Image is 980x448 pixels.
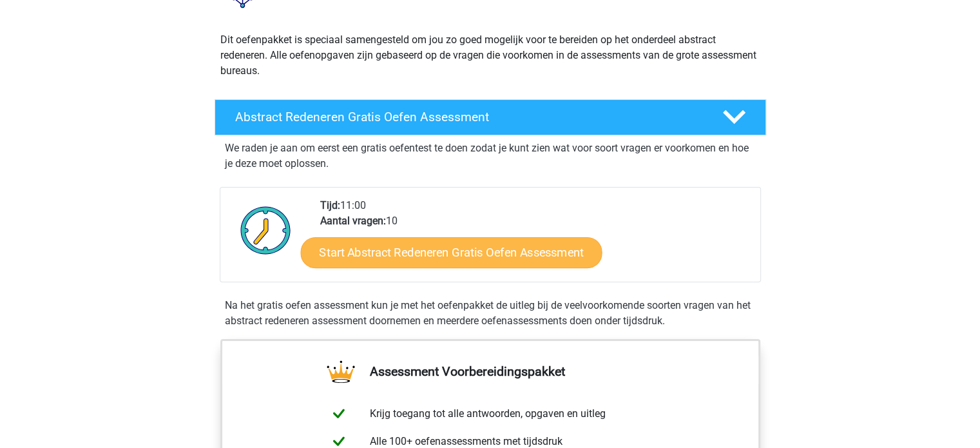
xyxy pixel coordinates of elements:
[225,141,756,171] p: We raden je aan om eerst een gratis oefentest te doen zodat je kunt zien wat voor soort vragen er...
[220,298,761,329] div: Na het gratis oefen assessment kun je met het oefenpakket de uitleg bij de veelvoorkomende soorte...
[235,110,702,124] h4: Abstract Redeneren Gratis Oefen Assessment
[320,215,386,227] b: Aantal vragen:
[311,198,760,282] div: 11:00 10
[209,99,771,135] a: Abstract Redeneren Gratis Oefen Assessment
[300,237,602,268] a: Start Abstract Redeneren Gratis Oefen Assessment
[320,199,340,211] b: Tijd:
[233,198,298,262] img: Klok
[220,32,760,79] p: Dit oefenpakket is speciaal samengesteld om jou zo goed mogelijk voor te bereiden op het onderdee...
